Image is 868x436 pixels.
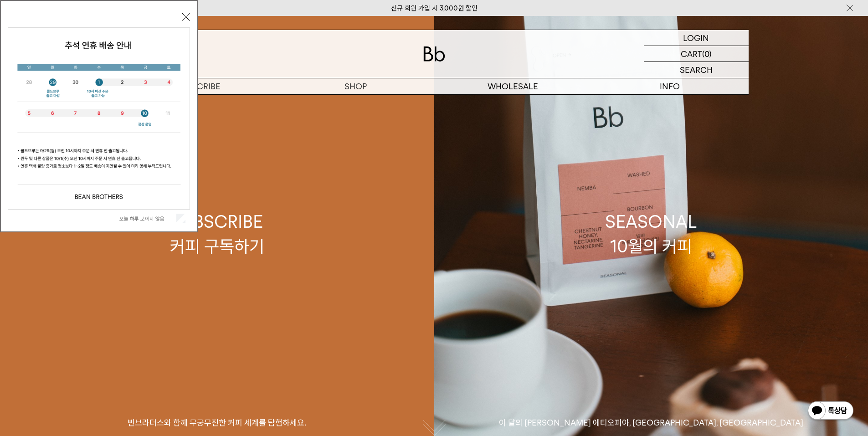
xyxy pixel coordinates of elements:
img: 로고 [423,46,445,62]
img: 5e4d662c6b1424087153c0055ceb1a13_140731.jpg [8,28,190,209]
div: SEASONAL 10월의 커피 [605,210,697,258]
div: SUBSCRIBE 커피 구독하기 [170,210,264,258]
a: LOGIN [644,30,749,46]
p: CART [681,46,702,62]
p: WHOLESALE [434,78,591,94]
a: SHOP [277,78,434,94]
a: 신규 회원 가입 시 3,000원 할인 [391,4,478,12]
img: 카카오톡 채널 1:1 채팅 버튼 [807,400,854,422]
button: 닫기 [182,13,190,21]
a: CART (0) [644,46,749,62]
p: LOGIN [683,30,709,46]
label: 오늘 하루 보이지 않음 [119,215,175,222]
p: INFO [591,78,749,94]
p: (0) [702,46,712,62]
p: SEARCH [680,62,713,78]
